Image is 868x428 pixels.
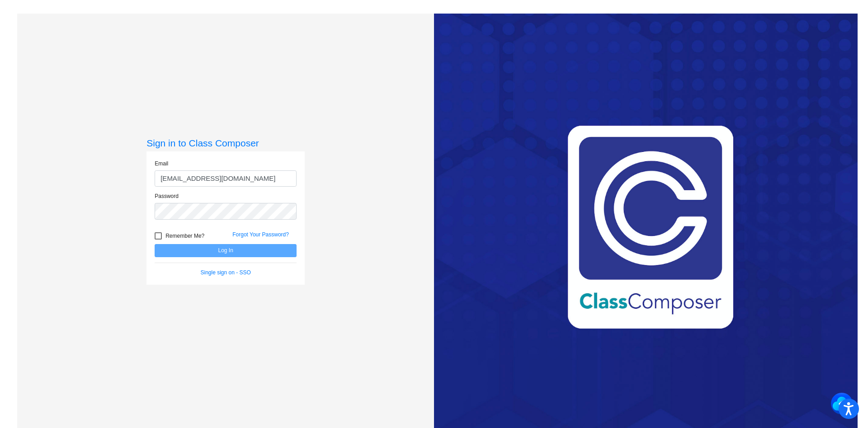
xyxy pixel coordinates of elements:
[155,160,168,168] label: Email
[146,137,305,149] h3: Sign in to Class Composer
[165,230,204,241] span: Remember Me?
[155,192,179,200] label: Password
[201,269,251,276] a: Single sign on - SSO
[155,244,297,257] button: Log In
[232,231,289,238] a: Forgot Your Password?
